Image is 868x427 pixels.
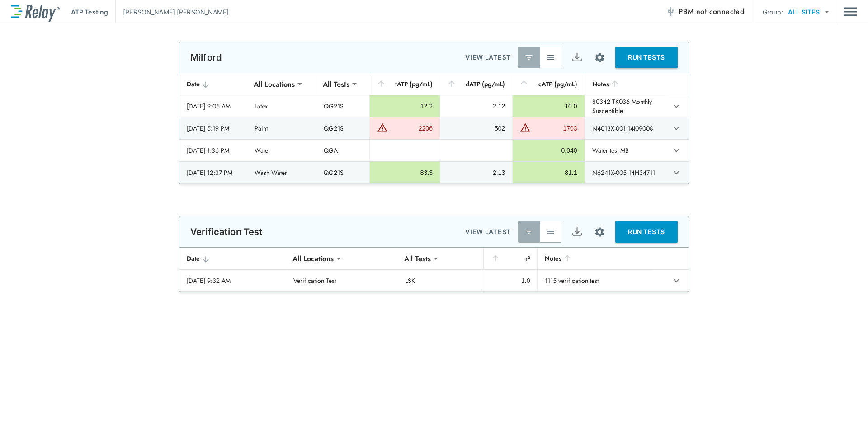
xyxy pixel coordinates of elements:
div: [DATE] 12:37 PM [187,168,240,177]
img: Drawer Icon [844,3,857,20]
span: not connected [696,6,744,17]
img: Latest [524,227,533,236]
button: RUN TESTS [615,47,678,68]
td: QG21S [316,162,369,183]
div: All Locations [286,249,340,267]
div: cATP (pg/mL) [519,79,577,89]
p: Verification Test [190,226,263,237]
td: QG21S [316,117,369,139]
button: Site setup [588,46,612,70]
th: Date [179,73,247,95]
img: View All [546,53,555,62]
button: Main menu [844,3,857,20]
div: 0.040 [520,146,577,155]
table: sticky table [179,248,689,292]
div: [DATE] 5:19 PM [187,124,240,133]
button: expand row [669,165,684,180]
div: 2206 [390,124,433,133]
td: 1115 verification test [537,270,652,291]
div: All Tests [398,249,437,267]
td: N6241X-005 14H34711 [585,162,666,183]
div: 1.0 [491,276,530,285]
td: QG21S [316,95,369,117]
p: Milford [190,52,222,63]
button: expand row [669,143,684,158]
div: 83.3 [377,168,433,177]
p: VIEW LATEST [465,52,511,63]
div: All Locations [247,75,301,93]
img: Latest [524,53,533,62]
div: All Tests [316,75,356,93]
button: PBM not connected [662,3,748,21]
div: 2.12 [448,102,505,111]
div: [DATE] 1:36 PM [187,146,240,155]
div: Notes [545,253,645,264]
span: PBM [679,5,744,18]
div: [DATE] 9:32 AM [187,276,279,285]
div: 502 [448,124,505,133]
div: Notes [592,79,659,89]
button: Export [566,221,588,243]
td: Latex [247,95,316,117]
img: Offline Icon [666,7,675,16]
div: tATP (pg/mL) [377,79,433,89]
img: Settings Icon [594,226,605,238]
div: 12.2 [377,102,433,111]
td: QGA [316,140,369,161]
button: expand row [669,273,684,288]
img: Warning [520,122,531,133]
p: Group: [763,7,783,17]
td: Water test MB [585,140,666,161]
td: Paint [247,117,316,139]
td: LSK [398,270,484,291]
div: 1703 [533,124,577,133]
p: ATP Testing [71,7,108,17]
img: Warning [377,122,388,133]
td: Wash Water [247,162,316,183]
td: N4013X-001 14I09008 [585,117,666,139]
p: VIEW LATEST [465,226,511,237]
img: View All [546,227,555,236]
button: Export [566,47,588,68]
div: dATP (pg/mL) [447,79,505,89]
button: expand row [669,121,684,136]
img: Export Icon [571,52,583,63]
div: [DATE] 9:05 AM [187,102,240,111]
div: r² [491,253,530,264]
td: Water [247,140,316,161]
table: sticky table [179,73,689,184]
th: Date [179,248,286,270]
img: LuminUltra Relay [11,2,60,22]
div: 81.1 [520,168,577,177]
td: 80342 TK036 Monthly Susceptible [585,95,666,117]
div: 2.13 [448,168,505,177]
div: 10.0 [520,102,577,111]
button: expand row [669,99,684,114]
img: Settings Icon [594,52,605,63]
p: [PERSON_NAME] [PERSON_NAME] [123,7,229,17]
td: Verification Test [286,270,398,291]
img: Export Icon [571,226,583,238]
button: Site setup [588,220,612,244]
button: RUN TESTS [615,221,678,243]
